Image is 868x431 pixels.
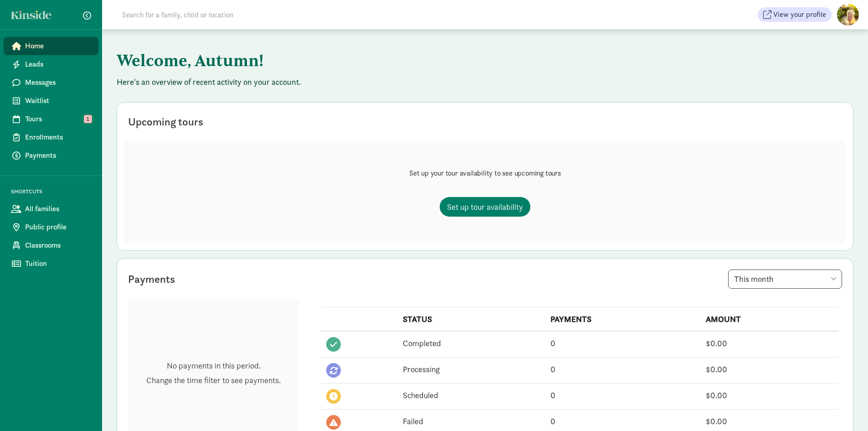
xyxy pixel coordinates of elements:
a: All families [4,200,98,218]
a: Classrooms [4,236,98,254]
div: Processing [403,363,539,375]
a: Waitlist [4,92,98,110]
a: Public profile [4,218,98,236]
div: Payments [128,271,175,287]
span: Leads [25,59,91,70]
span: Tours [25,114,91,125]
a: Payments [4,146,98,165]
span: Messages [25,77,91,88]
th: PAYMENTS [545,307,701,332]
span: Home [25,41,91,52]
span: View your profile [773,9,826,20]
div: $0.00 [706,363,833,375]
a: Leads [4,55,98,73]
a: Tuition [4,254,98,273]
button: View your profile [758,7,832,22]
a: Messages [4,73,98,92]
p: Here's an overview of recent activity on your account. [117,77,853,88]
span: Waitlist [25,95,91,106]
span: Classrooms [25,240,91,251]
p: Set up your tour availability to see upcoming tours [409,168,561,179]
div: Failed [403,415,539,427]
th: STATUS [397,307,545,332]
span: Payments [25,150,91,161]
h1: Welcome, Autumn! [117,44,568,77]
span: Tuition [25,258,91,269]
div: Completed [403,337,539,349]
div: 0 [550,363,695,375]
span: 1 [84,115,92,123]
a: Set up tour availability [440,197,530,217]
p: Change the time filter to see payments. [146,375,281,386]
p: No payments in this period. [146,360,281,371]
span: Set up tour availability [447,201,523,213]
th: AMOUNT [700,307,838,332]
span: Enrollments [25,132,91,143]
div: 0 [550,415,695,427]
a: Tours 1 [4,110,98,128]
div: 0 [550,389,695,401]
div: $0.00 [706,337,833,349]
a: Enrollments [4,128,98,146]
div: Scheduled [403,389,539,401]
div: $0.00 [706,415,833,427]
span: Public profile [25,222,91,233]
input: Search for a family, child or location [117,5,372,24]
div: Upcoming tours [128,114,203,130]
div: $0.00 [706,389,833,401]
div: 0 [550,337,695,349]
a: Home [4,37,98,55]
span: All families [25,203,91,214]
